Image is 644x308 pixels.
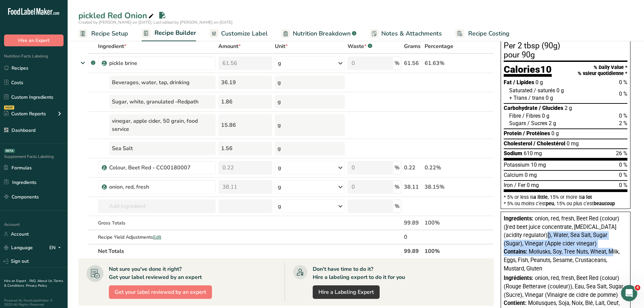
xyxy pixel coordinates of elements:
a: Customize Label [210,26,268,41]
div: NEW [4,105,14,110]
span: 0 % [619,172,627,178]
div: 100% [425,219,462,227]
span: / Sucres [527,120,547,126]
div: pickled Red Onion [78,9,155,22]
div: g [278,183,281,191]
span: Ingrédients: [504,275,533,281]
span: Saturated [509,87,532,94]
div: % Daily Value * % valeur quotidienne * [578,65,627,76]
span: / Fibres [522,113,541,119]
div: BETA [4,149,15,153]
th: 100% [423,244,463,258]
span: / trans [528,95,544,101]
span: Grams [404,42,421,50]
div: Powered By FoodLabelMaker © 2025 All Rights Reserved [4,299,64,307]
span: 2 % [619,120,627,126]
div: g [275,76,345,89]
span: Fibre [509,113,521,119]
a: Recipe Costing [455,26,509,41]
div: onion, red, fresh [109,183,194,191]
div: 38.11 [404,183,422,191]
div: Calories [504,65,552,77]
div: Gross Totals [98,219,216,227]
div: Waste [348,42,372,50]
div: g [275,95,345,109]
span: Recipe Costing [468,29,509,38]
div: 36.19 [218,76,272,89]
div: Sugar, white, granulated -Redpath [109,95,216,109]
div: pickle brine [109,59,194,67]
span: 0 % [619,162,627,168]
div: Per 2 tbsp (90g) [504,42,627,50]
div: Sea Salt [109,142,216,155]
div: g [275,114,345,136]
div: g [278,59,281,67]
input: Add Ingredient [98,199,216,213]
span: Protein [504,130,522,137]
div: g [275,142,345,155]
section: * 5% or less is , 15% or more is [504,192,627,206]
a: Terms & Conditions . [4,279,63,288]
span: Sodium [504,150,522,157]
div: Custom Reports [4,110,46,117]
span: / Cholestérol [533,140,565,147]
span: 0 % [619,113,627,119]
span: a lot [582,194,592,200]
span: onion, red, fresh, Beet Red (colour) ([red beet juice concentrate, [MEDICAL_DATA] (acidity regula... [504,215,619,247]
div: 1.86 [218,95,272,109]
span: Contient: [504,300,527,306]
div: Recipe Yield Adjustments [98,234,216,241]
span: 0 g [542,113,549,119]
span: a little [533,194,548,200]
div: 0.22 [404,164,422,172]
span: Iron [504,182,513,188]
span: Contains: [504,248,527,255]
div: pour 90g [504,51,627,59]
span: Sugars [509,120,526,126]
div: Colour, Beet Red - CC00180007 [109,164,194,172]
a: Hire a Labeling Expert [313,285,380,299]
span: Fat [504,79,512,86]
span: / Protéines [523,130,550,137]
span: 26 % [616,150,627,157]
span: 4 [635,285,640,290]
span: Notes & Attachments [381,29,442,38]
div: vinegar, apple cider, 50 grain, food service [109,114,216,136]
div: 61.63% [425,59,462,67]
div: 0.22% [425,164,462,172]
span: 0 g [551,130,559,137]
span: + Trans [509,95,527,101]
a: Notes & Attachments [370,26,442,41]
div: 38.15% [425,183,462,191]
span: Carbohydrate [504,105,538,111]
span: Get your label reviewed by an expert [115,288,206,296]
span: 0 g [535,79,543,86]
div: g [278,164,281,172]
span: / saturés [534,87,555,94]
span: 10 mg [531,162,546,168]
div: Beverages, water, tap, drinking [109,76,216,89]
span: Percentage [425,42,453,50]
span: 0 % [619,182,627,188]
span: Recipe Builder [154,28,196,38]
span: Nutrition Breakdown [293,29,351,38]
span: Calcium [504,172,523,178]
a: Recipe Setup [78,26,128,41]
span: 0 mg [567,140,579,147]
span: Recipe Setup [91,29,128,38]
span: 0 % [619,91,627,97]
div: 15.86 [218,114,272,136]
span: Mollusks, Soy, Tree Nuts, Wheat, Milk, Eggs, Fish, Peanuts, Sesame, Crustaceans, Mustard, Gluten [504,248,620,271]
div: g [278,202,281,210]
a: Nutrition Breakdown [281,26,356,41]
span: 0 g [556,87,564,94]
span: 610 mg [524,150,542,157]
span: Potassium [504,162,529,168]
button: Get your label reviewed by an expert [109,285,212,299]
span: Customize Label [221,29,268,38]
span: 0 g [546,95,553,101]
a: Language [4,242,33,254]
span: beaucoup [594,201,615,206]
div: 99.89 [404,219,422,227]
span: Unit [275,42,288,50]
